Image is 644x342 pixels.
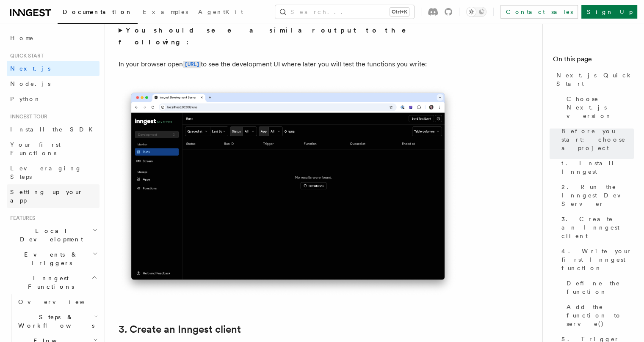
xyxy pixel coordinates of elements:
[7,184,100,208] a: Setting up your app
[10,126,98,133] span: Install the SDK
[15,309,100,333] button: Steps & Workflows
[119,26,418,46] strong: You should see a similar output to the following:
[558,156,634,179] a: 1. Install Inngest
[58,3,138,24] a: Documentation
[10,189,83,204] span: Setting up your app
[7,223,100,247] button: Local Development
[561,215,634,240] span: 3. Create an Inngest client
[7,161,100,184] a: Leveraging Steps
[561,183,634,208] span: 2. Run the Inngest Dev Server
[275,5,414,19] button: Search...Ctrl+K
[183,61,201,68] code: [URL]
[7,215,35,222] span: Features
[7,30,100,46] a: Home
[10,34,34,42] span: Home
[563,299,634,331] a: Add the function to serve()
[561,159,634,176] span: 1. Install Inngest
[7,76,100,91] a: Node.js
[119,25,457,48] summary: You should see a similar output to the following:
[10,141,61,156] span: Your first Functions
[7,247,100,271] button: Events & Triggers
[553,68,634,91] a: Next.js Quick Start
[558,244,634,276] a: 4. Write your first Inngest function
[183,60,201,68] a: [URL]
[7,137,100,161] a: Your first Functions
[10,65,50,72] span: Next.js
[15,313,94,330] span: Steps & Workflows
[558,179,634,211] a: 2. Run the Inngest Dev Server
[193,3,248,23] a: AgentKit
[558,211,634,244] a: 3. Create an Inngest client
[10,165,82,180] span: Leveraging Steps
[7,250,92,267] span: Events & Triggers
[7,52,44,59] span: Quick start
[558,123,634,156] a: Before you start: choose a project
[15,294,100,309] a: Overview
[561,247,634,272] span: 4. Write your first Inngest function
[7,274,91,291] span: Inngest Functions
[119,58,457,71] p: In your browser open to see the development UI where later you will test the functions you write:
[556,71,634,88] span: Next.js Quick Start
[466,7,486,17] button: Toggle dark mode
[7,271,100,294] button: Inngest Functions
[7,61,100,76] a: Next.js
[581,5,637,19] a: Sign Up
[143,8,188,15] span: Examples
[7,91,100,107] a: Python
[138,3,193,23] a: Examples
[7,113,47,120] span: Inngest tour
[567,303,634,328] span: Add the function to serve()
[7,122,100,137] a: Install the SDK
[553,54,634,68] h4: On this page
[567,279,634,296] span: Define the function
[198,8,243,15] span: AgentKit
[567,95,634,120] span: Choose Next.js version
[7,227,92,244] span: Local Development
[390,8,409,16] kbd: Ctrl+K
[63,8,133,15] span: Documentation
[563,91,634,123] a: Choose Next.js version
[119,84,457,297] img: Inngest Dev Server's 'Runs' tab with no data
[119,323,241,335] a: 3. Create an Inngest client
[561,127,634,152] span: Before you start: choose a project
[563,276,634,299] a: Define the function
[10,80,50,87] span: Node.js
[18,298,105,305] span: Overview
[500,5,578,19] a: Contact sales
[10,96,41,102] span: Python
